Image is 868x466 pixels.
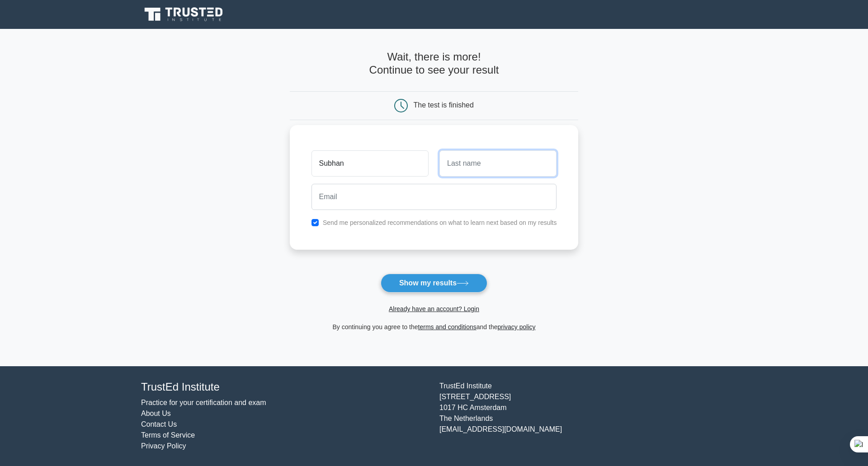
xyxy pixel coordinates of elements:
a: privacy policy [498,323,536,331]
a: Already have an account? Login [389,305,479,312]
label: Send me personalized recommendations on what to learn next based on my results [323,219,557,226]
a: Privacy Policy [141,442,186,450]
h4: Wait, there is more! Continue to see your result [290,51,579,77]
button: Show my results [381,274,487,293]
a: Practice for your certification and exam [141,399,266,406]
a: Contact Us [141,420,177,428]
h4: TrustEd Institute [141,381,429,394]
input: First name [311,150,429,177]
input: Email [311,184,557,210]
div: The test is finished [414,101,474,109]
a: About Us [141,410,171,417]
a: Terms of Service [141,431,195,439]
div: By continuing you agree to the and the [284,322,584,332]
input: Last name [439,150,557,177]
div: TrustEd Institute [STREET_ADDRESS] 1017 HC Amsterdam The Netherlands [EMAIL_ADDRESS][DOMAIN_NAME] [434,381,732,452]
a: terms and conditions [418,323,476,331]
